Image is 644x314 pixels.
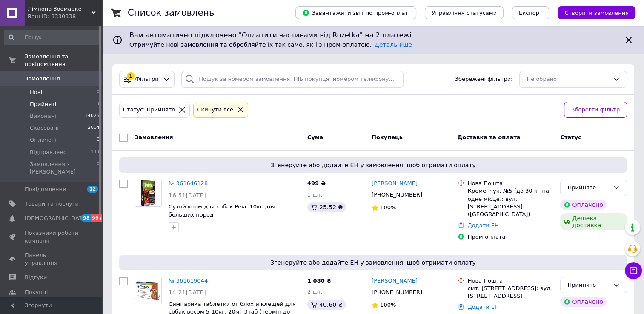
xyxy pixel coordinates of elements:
[97,160,100,176] span: 0
[121,106,177,114] div: Статус: Прийнято
[425,6,504,19] button: Управління статусами
[25,288,48,296] span: Покупці
[129,41,412,48] span: Отримуйте нові замовлення та обробляйте їх так само, як і з Пром-оплатою.
[97,88,100,96] span: 0
[25,251,79,267] span: Панель управління
[432,10,497,16] span: Управління статусами
[571,106,620,114] span: Зберегти фільтр
[30,160,97,176] span: Замовлення з [PERSON_NAME]
[468,187,554,218] div: Кременчук, №5 (до 30 кг на одне місце): вул. [STREET_ADDRESS] ([GEOGRAPHIC_DATA])
[25,274,47,281] span: Відгуки
[564,10,629,16] span: Створити замовлення
[169,203,275,218] a: Сухой корм для собак Рекс 10кг для больших пород
[91,214,105,222] span: 99+
[30,124,59,132] span: Скасовані
[302,9,409,17] span: Завантажити звіт по пром-оплаті
[372,180,418,188] a: [PERSON_NAME]
[135,134,173,140] span: Замовлення
[25,75,60,83] span: Замовлення
[560,213,627,230] div: Дешева доставка
[97,136,100,144] span: 0
[380,204,396,211] span: 100%
[307,277,331,284] span: 1 080 ₴
[307,180,326,186] span: 499 ₴
[28,13,102,20] div: Ваш ID: 3330338
[4,30,100,45] input: Пошук
[25,200,79,208] span: Товари та послуги
[135,75,159,83] span: Фільтри
[139,180,157,206] img: Фото товару
[458,134,521,140] span: Доставка та оплата
[625,262,642,279] button: Чат з покупцем
[455,75,512,83] span: Збережені фільтри:
[25,53,102,68] span: Замовлення та повідомлення
[169,180,208,186] a: № 361646128
[127,72,135,80] div: 1
[135,180,162,207] a: Фото товару
[97,100,100,108] span: 3
[30,112,56,120] span: Виконані
[85,112,100,120] span: 14025
[123,161,624,169] span: Згенеруйте або додайте ЕН у замовлення, щоб отримати оплату
[129,31,617,40] span: Вам автоматично підключено "Оплатити частинами від Rozetka" на 2 платежі.
[527,75,610,84] div: Не обрано
[30,136,57,144] span: Оплачені
[468,222,499,228] a: Додати ЕН
[372,277,418,285] a: [PERSON_NAME]
[375,41,412,48] a: Детальніше
[560,200,606,210] div: Оплачено
[307,191,323,198] span: 1 шт.
[169,277,208,284] a: № 361619044
[468,233,554,241] div: Пром-оплата
[560,297,606,307] div: Оплачено
[549,9,635,16] a: Створити замовлення
[307,288,323,295] span: 2 шт.
[25,214,88,222] span: [DEMOGRAPHIC_DATA]
[128,8,214,18] h1: Список замовлень
[135,277,161,304] img: Фото товару
[25,229,79,245] span: Показники роботи компанії
[91,148,100,156] span: 133
[372,134,403,140] span: Покупець
[169,192,206,199] span: 16:51[DATE]
[181,71,403,88] input: Пошук за номером замовлення, ПІБ покупця, номером телефону, Email, номером накладної
[560,134,581,140] span: Статус
[30,148,67,156] span: Відправлено
[307,202,346,212] div: 25.52 ₴
[30,100,56,108] span: Прийняті
[567,281,610,290] div: Прийнято
[468,285,554,300] div: смт. [STREET_ADDRESS]: вул. [STREET_ADDRESS]
[512,6,550,19] button: Експорт
[87,186,98,193] span: 12
[558,6,635,19] button: Створити замовлення
[370,287,424,298] div: [PHONE_NUMBER]
[370,189,424,200] div: [PHONE_NUMBER]
[307,134,323,140] span: Cума
[468,304,499,310] a: Додати ЕН
[135,277,162,304] a: Фото товару
[30,88,42,96] span: Нові
[380,302,396,308] span: 100%
[468,180,554,187] div: Нова Пошта
[195,106,235,114] div: Cкинути все
[88,124,100,132] span: 2004
[468,277,554,285] div: Нова Пошта
[519,10,543,16] span: Експорт
[25,186,66,193] span: Повідомлення
[123,258,624,267] span: Згенеруйте або додайте ЕН у замовлення, щоб отримати оплату
[307,300,346,310] div: 40.60 ₴
[81,214,91,222] span: 98
[564,102,627,118] button: Зберегти фільтр
[295,6,416,19] button: Завантажити звіт по пром-оплаті
[567,183,610,192] div: Прийнято
[169,289,206,296] span: 14:21[DATE]
[28,5,92,13] span: Лімпопо Зоомаркет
